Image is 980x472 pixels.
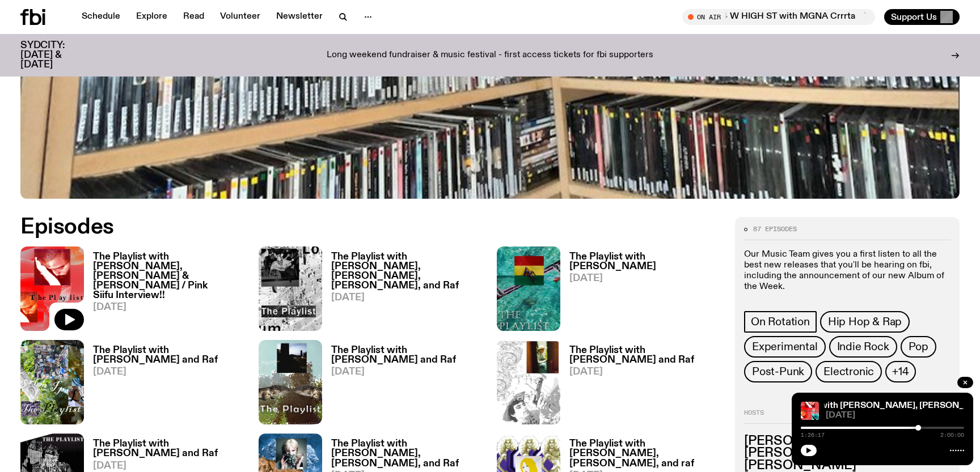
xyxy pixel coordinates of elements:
[129,9,174,25] a: Explore
[901,336,936,358] a: Pop
[569,252,721,271] h3: The Playlist with [PERSON_NAME]
[801,402,819,420] img: The cover image for this episode of The Playlist, featuring the title of the show as well as the ...
[682,9,875,25] button: On Air704 W HIGH ST with MGNA Crrrta704 W HIGH ST with MGNA Crrrta
[560,346,721,424] a: The Playlist with [PERSON_NAME] and Raf[DATE]
[891,12,937,22] span: Support Us
[744,361,812,382] a: Post-Punk
[744,435,951,447] h3: [PERSON_NAME]
[75,9,127,25] a: Schedule
[93,461,245,471] span: [DATE]
[744,447,951,460] h3: [PERSON_NAME]
[753,226,797,232] span: 87 episodes
[322,346,483,424] a: The Playlist with [PERSON_NAME] and Raf[DATE]
[885,361,915,382] button: +14
[327,50,653,61] p: Long weekend fundraiser & music festival - first access tickets for fbi supporters
[93,439,245,458] h3: The Playlist with [PERSON_NAME] and Raf
[940,432,964,438] span: 2:00:00
[560,252,721,331] a: The Playlist with [PERSON_NAME][DATE]
[801,432,825,438] span: 1:26:17
[93,367,245,377] span: [DATE]
[331,252,483,291] h3: The Playlist with [PERSON_NAME], [PERSON_NAME], [PERSON_NAME], and Raf
[84,346,245,424] a: The Playlist with [PERSON_NAME] and Raf[DATE]
[744,336,826,358] a: Experimental
[826,411,964,420] span: [DATE]
[820,311,910,333] a: Hip Hop & Rap
[213,9,267,25] a: Volunteer
[497,246,560,331] img: The poster for this episode of The Playlist. It features the album artwork for Amaarae's BLACK ST...
[331,346,483,365] h3: The Playlist with [PERSON_NAME] and Raf
[744,249,951,292] p: Our Music Team gives you a first listen to all the best new releases that you'll be hearing on fb...
[569,439,721,468] h3: The Playlist with [PERSON_NAME], [PERSON_NAME], and raf
[20,41,93,70] h3: SYDCITY: [DATE] & [DATE]
[93,303,245,312] span: [DATE]
[751,316,810,328] span: On Rotation
[823,365,874,378] span: Electronic
[884,9,960,25] button: Support Us
[744,311,817,333] a: On Rotation
[20,217,642,237] h2: Episodes
[93,346,245,365] h3: The Playlist with [PERSON_NAME] and Raf
[93,252,245,300] h3: The Playlist with [PERSON_NAME], [PERSON_NAME] & [PERSON_NAME] / Pink Siifu Interview!!
[331,367,483,377] span: [DATE]
[322,252,483,331] a: The Playlist with [PERSON_NAME], [PERSON_NAME], [PERSON_NAME], and Raf[DATE]
[752,365,804,378] span: Post-Punk
[828,316,902,328] span: Hip Hop & Rap
[84,252,245,331] a: The Playlist with [PERSON_NAME], [PERSON_NAME] & [PERSON_NAME] / Pink Siifu Interview!![DATE]
[569,274,721,283] span: [DATE]
[744,410,951,423] h2: Hosts
[909,341,928,353] span: Pop
[816,361,882,382] a: Electronic
[331,293,483,303] span: [DATE]
[752,341,818,353] span: Experimental
[569,346,721,365] h3: The Playlist with [PERSON_NAME] and Raf
[892,365,909,378] span: +14
[269,9,330,25] a: Newsletter
[837,341,889,353] span: Indie Rock
[569,367,721,377] span: [DATE]
[331,439,483,468] h3: The Playlist with [PERSON_NAME], [PERSON_NAME], and Raf
[176,9,211,25] a: Read
[829,336,897,358] a: Indie Rock
[744,460,951,472] h3: [PERSON_NAME]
